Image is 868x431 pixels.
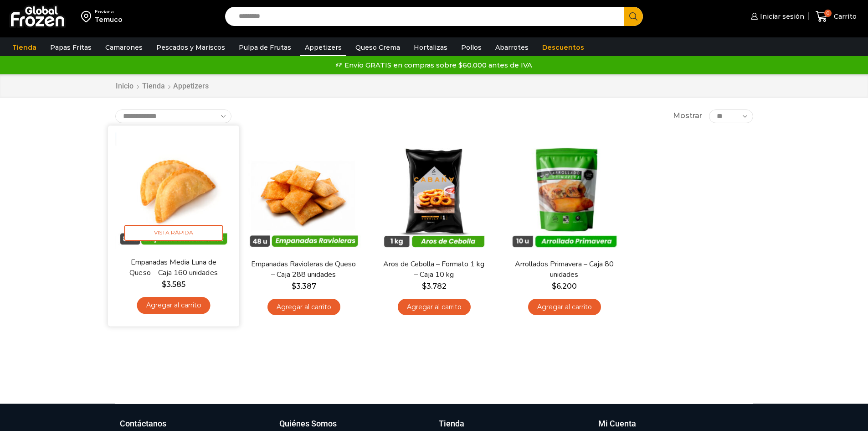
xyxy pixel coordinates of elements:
[81,9,95,24] img: address-field-icon.svg
[124,225,223,241] span: Vista Rápida
[120,418,166,430] h3: Contáctanos
[813,6,859,27] a: 0 Carrito
[512,259,616,280] a: Arrollados Primavera – Caja 80 unidades
[251,259,356,280] a: Empanadas Ravioleras de Queso – Caja 288 unidades
[824,10,832,17] span: 0
[115,81,134,92] a: Inicio
[300,39,346,56] a: Appetizers
[152,39,230,56] a: Pescados y Mariscos
[749,7,804,26] a: Iniciar sesión
[115,81,209,92] nav: Breadcrumb
[381,259,486,280] a: Aros de Cebolla – Formato 1 kg – Caja 10 kg
[137,297,210,314] a: Agregar al carrito: “Empanadas Media Luna de Queso - Caja 160 unidades”
[120,257,226,278] a: Empanadas Media Luna de Queso – Caja 160 unidades
[161,280,166,288] span: $
[398,299,471,316] a: Agregar al carrito: “Aros de Cebolla - Formato 1 kg - Caja 10 kg”
[422,282,426,291] span: $
[528,299,601,316] a: Agregar al carrito: “Arrollados Primavera - Caja 80 unidades”
[234,39,296,56] a: Pulpa de Frutas
[95,9,123,15] div: Enviar a
[457,39,486,56] a: Pollos
[292,282,316,291] bdi: 3.387
[552,282,556,291] span: $
[173,82,209,90] h1: Appetizers
[538,39,589,56] a: Descuentos
[422,282,447,291] bdi: 3.782
[832,12,857,21] span: Carrito
[409,39,452,56] a: Hortalizas
[292,282,296,291] span: $
[758,12,804,21] span: Iniciar sesión
[142,81,165,92] a: Tienda
[8,39,41,56] a: Tienda
[552,282,577,291] bdi: 6.200
[279,418,337,430] h3: Quiénes Somos
[598,418,636,430] h3: Mi Cuenta
[101,39,147,56] a: Camarones
[46,39,96,56] a: Papas Fritas
[161,280,185,288] bdi: 3.585
[439,418,464,430] h3: Tienda
[115,109,231,123] select: Pedido de la tienda
[267,299,340,316] a: Agregar al carrito: “Empanadas Ravioleras de Queso - Caja 288 unidades”
[95,15,123,24] div: Temuco
[624,7,643,26] button: Search button
[673,111,702,121] span: Mostrar
[351,39,405,56] a: Queso Crema
[491,39,533,56] a: Abarrotes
